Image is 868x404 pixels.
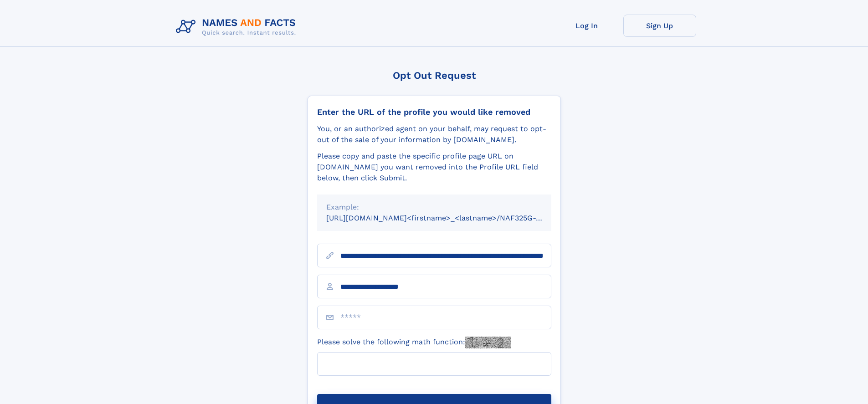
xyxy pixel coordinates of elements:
[317,123,551,145] div: You, or an authorized agent on your behalf, may request to opt-out of the sale of your informatio...
[308,70,561,81] div: Opt Out Request
[326,202,542,213] div: Example:
[623,15,696,37] a: Sign Up
[317,107,551,117] div: Enter the URL of the profile you would like removed
[317,337,511,348] label: Please solve the following math function:
[550,15,623,37] a: Log In
[317,151,551,184] div: Please copy and paste the specific profile page URL on [DOMAIN_NAME] you want removed into the Pr...
[172,15,303,39] img: Logo Names and Facts
[326,214,569,222] small: [URL][DOMAIN_NAME]<firstname>_<lastname>/NAF325G-xxxxxxxx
